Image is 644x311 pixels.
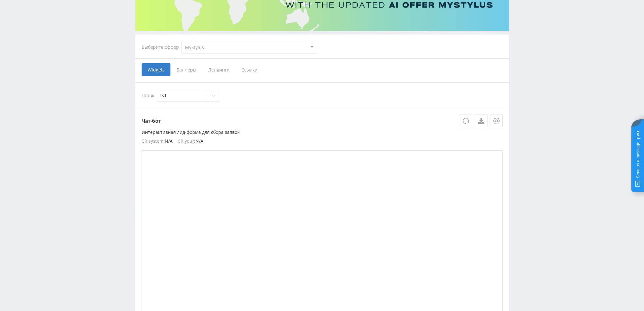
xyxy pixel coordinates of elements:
button: Настройки [490,115,503,127]
div: Выберите оффер [142,45,182,50]
button: Обновить [460,115,472,127]
span: Ссылки [235,63,264,76]
span: Лендинги [202,63,235,76]
li: : N/A [142,139,173,144]
p: Чат-бот [142,115,503,127]
p: Интерактивная лид-форма для сбора заявок [142,130,503,135]
span: CR your [178,139,194,144]
div: Поток [142,89,503,102]
a: Скачать [475,115,488,127]
span: CR system [142,139,163,144]
span: Баннеры [170,63,202,76]
span: Widgets [142,63,170,76]
li: : N/A [178,139,203,144]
